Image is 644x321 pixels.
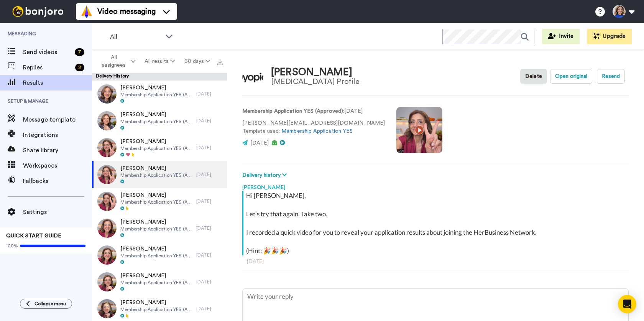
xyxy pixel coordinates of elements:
[94,51,140,72] button: All assignees
[196,171,223,178] div: [DATE]
[196,198,223,204] div: [DATE]
[20,299,72,309] button: Collapse menu
[271,67,359,78] div: [PERSON_NAME]
[587,29,632,44] button: Upgrade
[23,161,92,170] span: Workspaces
[246,191,627,255] div: Hi [PERSON_NAME], Let’s try that again. Take two. I recorded a quick video for you to reveal your...
[92,161,227,188] a: [PERSON_NAME]Membership Application YES (Approved)[DATE]
[120,84,192,92] span: [PERSON_NAME]
[23,176,92,186] span: Fallbacks
[242,171,289,179] button: Delivery history
[196,306,223,312] div: [DATE]
[242,179,629,191] div: [PERSON_NAME]
[97,138,117,157] img: 305d50f8-8099-4833-8989-4d6310f01b9b-thumb.jpg
[97,165,117,184] img: 4a232129-2bcd-4c4a-ab99-3b55249f8023-thumb.jpg
[97,272,117,291] img: 980318fd-edd8-4d38-9cee-e525f94e45a5-thumb.jpg
[9,6,67,17] img: bj-logo-header-white.svg
[23,146,92,155] span: Share library
[247,257,624,265] div: [DATE]
[6,243,18,249] span: 100%
[97,219,117,238] img: f65e5571-0a67-4263-94ad-b83aea98956f-thumb.jpg
[97,6,156,17] span: Video messaging
[23,48,72,57] span: Send videos
[120,191,192,199] span: [PERSON_NAME]
[120,199,192,205] span: Membership Application YES (Approved)
[550,69,592,84] button: Open original
[92,81,227,107] a: [PERSON_NAME]Membership Application YES (Approved)[DATE]
[196,252,223,258] div: [DATE]
[196,91,223,97] div: [DATE]
[23,63,72,72] span: Replies
[597,69,625,84] button: Resend
[97,84,117,104] img: f0d76697-9f4d-4ac1-ae2b-fa29f42c1b32-thumb.jpg
[120,92,192,98] span: Membership Application YES (Approved)
[196,225,223,231] div: [DATE]
[120,272,192,280] span: [PERSON_NAME]
[120,111,192,119] span: [PERSON_NAME]
[196,279,223,285] div: [DATE]
[120,299,192,306] span: [PERSON_NAME]
[110,32,161,41] span: All
[23,78,92,87] span: Results
[196,118,223,124] div: [DATE]
[215,56,225,67] button: Export all results that match these filters now.
[75,64,84,71] div: 2
[92,268,227,295] a: [PERSON_NAME]Membership Application YES (Approved)[DATE]
[92,107,227,134] a: [PERSON_NAME]Membership Application YES (Approved)[DATE]
[242,119,385,135] p: [PERSON_NAME][EMAIL_ADDRESS][DOMAIN_NAME] Template used:
[97,245,117,265] img: 13254835-8d27-46a6-ac15-09db938cfa8d-thumb.jpg
[120,253,192,259] span: Membership Application YES (Approved)
[92,134,227,161] a: [PERSON_NAME]Membership Application YES (Approved)[DATE]
[120,119,192,125] span: Membership Application YES (Approved)
[34,301,66,307] span: Collapse menu
[217,59,223,65] img: export.svg
[97,192,117,211] img: 9d5e40f2-19ef-492e-819f-0ab096a9714e-thumb.jpg
[242,107,385,115] p: : [DATE]
[97,299,117,318] img: e0b7cbce-3ead-4950-89e9-dc7f98f15ffd-thumb.jpg
[92,188,227,215] a: [PERSON_NAME]Membership Application YES (Approved)[DATE]
[6,233,61,239] span: QUICK START GUIDE
[92,242,227,268] a: [PERSON_NAME]Membership Application YES (Approved)[DATE]
[242,66,263,87] img: Image of Kate Gifford
[242,109,343,114] strong: Membership Application YES (Approved)
[250,140,269,146] span: [DATE]
[92,215,227,242] a: [PERSON_NAME]Membership Application YES (Approved)[DATE]
[23,115,92,124] span: Message template
[120,306,192,313] span: Membership Application YES (Approved)
[120,226,192,232] span: Membership Application YES (Approved)
[80,5,93,18] img: vm-color.svg
[520,69,547,84] button: Delete
[120,165,192,172] span: [PERSON_NAME]
[92,73,227,81] div: Delivery History
[542,29,580,44] button: Invite
[120,172,192,178] span: Membership Application YES (Approved)
[140,54,179,68] button: All results
[120,145,192,151] span: Membership Application YES (Approved)
[180,54,215,68] button: 60 days
[23,207,92,217] span: Settings
[120,245,192,253] span: [PERSON_NAME]
[97,111,117,130] img: d740a9fb-29d3-4b37-b031-4f4ef42f27e0-thumb.jpg
[281,128,353,134] a: Membership Application YES
[120,218,192,226] span: [PERSON_NAME]
[120,138,192,145] span: [PERSON_NAME]
[98,54,129,69] span: All assignees
[75,48,84,56] div: 7
[196,145,223,151] div: [DATE]
[120,280,192,286] span: Membership Application YES (Approved)
[618,295,636,313] div: Open Intercom Messenger
[271,77,359,86] div: [MEDICAL_DATA] Profile
[23,130,92,140] span: Integrations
